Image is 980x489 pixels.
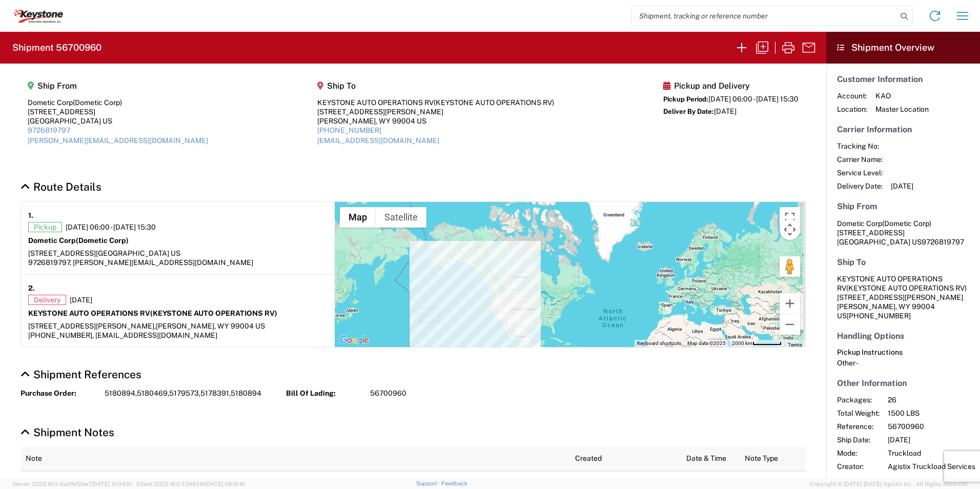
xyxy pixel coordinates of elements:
[837,219,882,228] span: Dometic Corp
[28,116,208,126] div: [GEOGRAPHIC_DATA] US
[837,409,880,418] span: Total Weight:
[434,98,554,107] span: (KEYSTONE AUTO OPERATIONS RV)
[663,95,708,103] span: Pickup Period:
[28,258,328,267] div: 9726819797, [PERSON_NAME][EMAIL_ADDRESS][DOMAIN_NAME]
[891,181,913,191] span: [DATE]
[837,168,883,177] span: Service Level:
[12,42,101,54] h2: Shipment 56700960
[837,395,880,404] span: Packages:
[21,368,141,381] a: Hide Details
[317,136,439,145] a: [EMAIL_ADDRESS][DOMAIN_NAME]
[837,331,969,341] h5: Handling Options
[837,155,883,164] span: Carrier Name:
[21,389,97,398] strong: Purchase Order:
[317,98,554,107] div: KEYSTONE AUTO OPERATIONS RV
[875,91,929,100] span: KAO
[681,446,739,471] th: Date & Time
[631,6,897,26] input: Shipment, tracking or reference number
[317,116,554,126] div: [PERSON_NAME], WY 99004 US
[875,105,929,114] span: Master Location
[888,409,975,418] span: 1500 LBS
[888,449,975,458] span: Truckload
[376,207,426,228] button: Show satellite imagery
[317,107,554,116] div: [STREET_ADDRESS][PERSON_NAME]
[28,209,33,222] strong: 1.
[21,180,101,193] a: Hide Details
[70,295,92,304] span: [DATE]
[286,389,363,398] strong: Bill Of Lading:
[370,389,406,398] span: 56700960
[780,256,800,277] button: Drag Pegman onto the map to open Street View
[156,322,265,330] span: [PERSON_NAME], WY 99004 US
[837,125,969,134] h5: Carrier Information
[136,481,245,487] span: Client: 2025.18.0-7346316
[847,312,911,320] span: [PHONE_NUMBER]
[663,108,714,115] span: Deliver By Date:
[837,257,969,267] h5: Ship To
[28,98,208,107] div: Dometic Corp
[28,81,208,91] h5: Ship From
[826,32,980,64] header: Shipment Overview
[780,293,800,314] button: Zoom in
[150,309,277,317] span: (KEYSTONE AUTO OPERATIONS RV)
[837,378,969,388] h5: Other Information
[92,481,132,487] span: [DATE] 10:04:51
[888,435,975,444] span: [DATE]
[837,435,880,444] span: Ship Date:
[570,446,681,471] th: Created
[28,136,208,145] a: [PERSON_NAME][EMAIL_ADDRESS][DOMAIN_NAME]
[732,340,752,346] span: 2000 km
[837,274,969,320] address: [PERSON_NAME], WY 99004 US
[837,275,967,301] span: KEYSTONE AUTO OPERATIONS RV [STREET_ADDRESS][PERSON_NAME]
[714,107,737,115] span: [DATE]
[837,181,883,191] span: Delivery Date:
[837,74,969,84] h5: Customer Information
[837,91,867,100] span: Account:
[837,358,969,368] div: Other -
[780,207,800,228] button: Toggle fullscreen view
[317,81,554,91] h5: Ship To
[28,331,328,340] div: [PHONE_NUMBER], [EMAIL_ADDRESS][DOMAIN_NAME]
[21,446,570,471] th: Note
[66,222,156,232] span: [DATE] 06:00 - [DATE] 15:30
[416,480,442,486] a: Support
[28,107,208,116] div: [STREET_ADDRESS]
[837,449,880,458] span: Mode:
[28,295,66,305] span: Delivery
[729,340,785,347] button: Map Scale: 2000 km per 53 pixels
[28,126,70,134] a: 9726819797
[837,105,867,114] span: Location:
[837,348,969,357] h6: Pickup Instructions
[337,334,371,347] img: Google
[28,322,156,330] span: [STREET_ADDRESS][PERSON_NAME],
[888,395,975,404] span: 26
[837,229,905,237] span: [STREET_ADDRESS]
[663,81,799,91] h5: Pickup and Delivery
[12,481,132,487] span: Server: 2025.18.0-daa1fe12ee7
[105,389,261,398] span: 5180894,5180469,5179573,5178391,5180894
[21,426,114,439] a: Hide Details
[837,462,880,471] span: Creator:
[837,141,883,151] span: Tracking No:
[837,422,880,431] span: Reference:
[76,236,129,244] span: (Dometic Corp)
[687,340,726,346] span: Map data ©2025
[846,284,967,292] span: (KEYSTONE AUTO OPERATIONS RV)
[637,340,681,347] button: Keyboard shortcuts
[810,479,968,488] span: Copyright © [DATE]-[DATE] Agistix Inc., All Rights Reserved
[888,422,975,431] span: 56700960
[28,249,96,257] span: [STREET_ADDRESS]
[205,481,245,487] span: [DATE] 08:10:16
[441,480,467,486] a: Feedback
[740,446,806,471] th: Note Type
[96,249,180,257] span: [GEOGRAPHIC_DATA] US
[780,314,800,335] button: Zoom out
[708,95,799,103] span: [DATE] 06:00 - [DATE] 15:30
[888,462,975,471] span: Agistix Truckload Services
[780,219,800,240] button: Map camera controls
[28,282,35,295] strong: 2.
[73,98,122,107] span: (Dometic Corp)
[28,309,277,317] strong: KEYSTONE AUTO OPERATIONS RV
[922,238,964,246] span: 9726819797
[317,126,381,134] a: [PHONE_NUMBER]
